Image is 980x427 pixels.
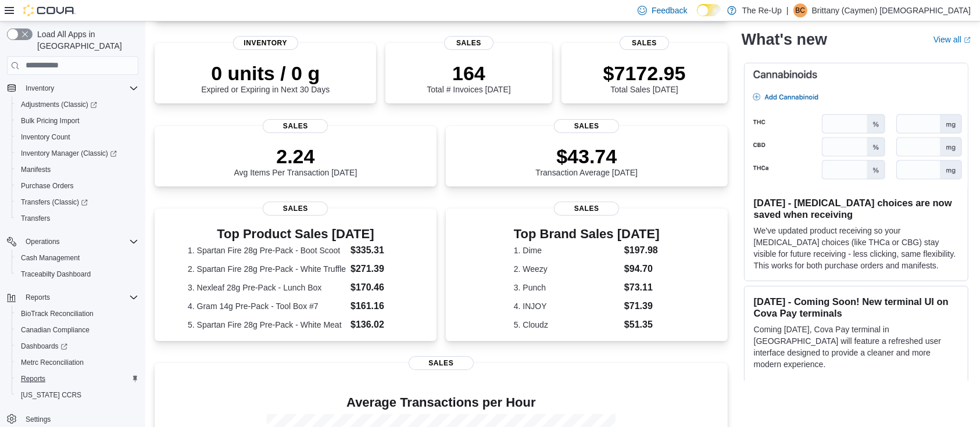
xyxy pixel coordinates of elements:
[652,5,687,16] span: Feedback
[754,225,958,271] p: We've updated product receiving so your [MEDICAL_DATA] choices (like THCa or CBG) stay visible fo...
[12,266,143,282] button: Traceabilty Dashboard
[624,281,660,295] dd: $73.11
[624,262,660,276] dd: $94.70
[188,282,346,293] dt: 3. Nexleaf 28g Pre-Pack - Lunch Box
[535,145,638,177] div: Transaction Average [DATE]
[427,62,510,85] p: 164
[350,318,403,332] dd: $136.02
[16,98,138,112] span: Adjustments (Classic)
[514,227,660,241] h3: Top Brand Sales [DATE]
[21,411,138,426] span: Settings
[620,36,670,50] span: Sales
[21,198,88,207] span: Transfers (Classic)
[234,145,357,177] div: Avg Items Per Transaction [DATE]
[16,388,138,402] span: Washington CCRS
[16,339,72,353] a: Dashboards
[514,245,620,256] dt: 1. Dime
[754,296,958,319] h3: [DATE] - Coming Soon! New terminal UI on Cova Pay terminals
[16,356,88,369] a: Metrc Reconciliation
[964,37,971,44] svg: External link
[16,163,55,177] a: Manifests
[16,179,78,193] a: Purchase Orders
[754,197,958,220] h3: [DATE] - [MEDICAL_DATA] choices are now saved when receiving
[21,165,51,174] span: Manifests
[188,227,403,241] h3: Top Product Sales [DATE]
[603,62,686,85] p: $7172.95
[16,307,98,321] a: BioTrack Reconciliation
[12,145,143,162] a: Inventory Manager (Classic)
[21,342,67,351] span: Dashboards
[514,282,620,293] dt: 3. Punch
[21,235,138,249] span: Operations
[16,251,138,265] span: Cash Management
[16,356,138,369] span: Metrc Reconciliation
[16,372,50,386] a: Reports
[164,396,718,410] h4: Average Transactions per Hour
[795,3,805,17] span: BC
[12,322,143,338] button: Canadian Compliance
[21,116,80,125] span: Bulk Pricing Import
[624,243,660,257] dd: $197.98
[16,267,95,281] a: Traceabilty Dashboard
[554,202,619,216] span: Sales
[21,235,65,249] button: Operations
[201,62,330,85] p: 0 units / 0 g
[812,3,971,17] p: Brittany (Caymen) [DEMOGRAPHIC_DATA]
[409,356,474,370] span: Sales
[697,4,721,16] input: Dark Mode
[933,35,971,44] a: View allExternal link
[16,307,138,321] span: BioTrack Reconciliation
[12,250,143,266] button: Cash Management
[12,194,143,210] a: Transfers (Classic)
[444,36,494,50] span: Sales
[624,318,660,332] dd: $51.35
[26,293,50,302] span: Reports
[624,299,660,313] dd: $71.39
[21,412,55,426] a: Settings
[263,119,328,133] span: Sales
[16,339,138,353] span: Dashboards
[12,306,143,322] button: BioTrack Reconciliation
[233,36,298,50] span: Inventory
[16,323,138,337] span: Canadian Compliance
[21,358,84,367] span: Metrc Reconciliation
[21,181,74,191] span: Purchase Orders
[21,253,80,263] span: Cash Management
[16,195,92,209] a: Transfers (Classic)
[2,234,143,250] button: Operations
[16,195,138,209] span: Transfers (Classic)
[26,84,54,93] span: Inventory
[350,281,403,295] dd: $170.46
[21,149,117,158] span: Inventory Manager (Classic)
[12,210,143,227] button: Transfers
[188,319,346,331] dt: 5. Spartan Fire 28g Pre-Pack - White Meat
[2,410,143,427] button: Settings
[21,309,94,318] span: BioTrack Reconciliation
[2,289,143,306] button: Reports
[33,28,138,52] span: Load All Apps in [GEOGRAPHIC_DATA]
[535,145,638,168] p: $43.74
[350,262,403,276] dd: $271.39
[514,319,620,331] dt: 5. Cloudz
[16,372,138,386] span: Reports
[2,80,143,96] button: Inventory
[23,5,76,16] img: Cova
[786,3,789,17] p: |
[201,62,330,94] div: Expired or Expiring in Next 30 Days
[16,114,84,128] a: Bulk Pricing Import
[234,145,357,168] p: 2.24
[21,81,138,95] span: Inventory
[16,163,138,177] span: Manifests
[603,62,686,94] div: Total Sales [DATE]
[16,267,138,281] span: Traceabilty Dashboard
[16,146,138,160] span: Inventory Manager (Classic)
[350,243,403,257] dd: $335.31
[754,324,958,370] p: Coming [DATE], Cova Pay terminal in [GEOGRAPHIC_DATA] will feature a refreshed user interface des...
[21,325,90,335] span: Canadian Compliance
[263,202,328,216] span: Sales
[16,211,55,225] a: Transfers
[742,30,827,49] h2: What's new
[21,290,138,304] span: Reports
[21,132,70,142] span: Inventory Count
[12,371,143,387] button: Reports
